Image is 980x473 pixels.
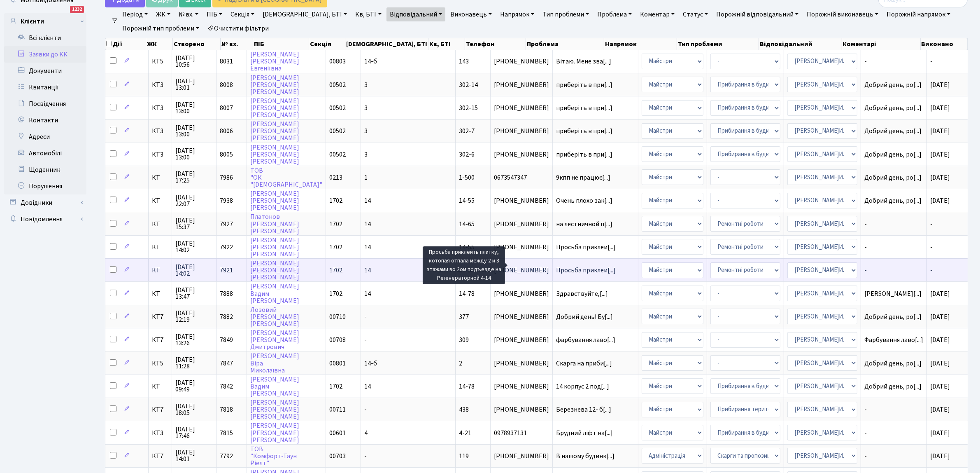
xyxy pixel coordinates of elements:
span: [DATE] 13:00 [175,148,213,161]
span: [DATE] [930,312,950,321]
a: [PERSON_NAME][PERSON_NAME][PERSON_NAME] [250,119,299,143]
span: КТ3 [152,128,168,134]
span: [DATE] [930,126,950,136]
span: 14-55 [459,196,475,205]
span: Добрий день, ро[...] [864,312,922,321]
span: [PHONE_NUMBER] [494,314,549,320]
span: [DATE] [930,173,950,182]
span: КТ [152,174,168,181]
span: Просьба приклеи[...] [556,243,616,252]
span: [DATE] 12:19 [175,310,213,323]
th: Тип проблеми [677,38,759,50]
span: 00711 [329,405,346,414]
a: [PERSON_NAME][PERSON_NAME][PERSON_NAME] [250,143,299,166]
span: [DATE] 18:05 [175,403,213,416]
span: 7818 [220,405,233,414]
span: Добрий день, ро[...] [864,80,922,89]
span: 8006 [220,126,233,136]
a: Заявки до КК [4,46,86,63]
span: 8008 [220,80,233,89]
span: 7815 [220,429,233,438]
span: 8031 [220,57,233,66]
span: 8007 [220,103,233,112]
a: ЖК [153,7,174,21]
th: Кв, БТІ [428,38,465,50]
span: - [930,57,933,66]
a: Порожній напрямок [883,7,954,21]
span: 119 [459,452,469,461]
span: 14 [364,382,371,391]
a: ТОВ"Комфорт-ТаунРіелт" [250,445,297,468]
span: [DATE] 13:00 [175,101,213,115]
span: [PHONE_NUMBER] [494,197,549,204]
span: 00801 [329,359,346,368]
a: Секція [227,7,258,21]
span: КТ7 [152,337,168,343]
span: [PHONE_NUMBER] [494,406,549,413]
span: 7927 [220,220,233,229]
span: [DATE] 13:01 [175,78,213,91]
a: [PERSON_NAME][PERSON_NAME][PERSON_NAME] [250,236,299,259]
a: Повідомлення [4,211,86,227]
span: КТ [152,383,168,390]
span: 3 [364,80,368,89]
span: [PHONE_NUMBER] [494,58,549,65]
a: Коментар [637,7,678,21]
span: - [864,430,923,436]
span: 2 [459,359,462,368]
span: [PHONE_NUMBER] [494,244,549,251]
span: 1-500 [459,173,475,182]
span: 143 [459,57,469,66]
span: [DATE] [930,80,950,89]
a: Порожній виконавець [803,7,882,21]
span: 00502 [329,150,346,159]
span: [DATE] [930,405,950,414]
span: - [864,221,923,227]
a: [PERSON_NAME][PERSON_NAME][PERSON_NAME] [250,259,299,282]
span: 1702 [329,243,342,252]
th: Створено [173,38,221,50]
span: [PHONE_NUMBER] [494,383,549,390]
span: 14-78 [459,289,475,298]
span: Березнева 12- б[...] [556,405,611,414]
span: [DATE] 10:56 [175,55,213,68]
span: 377 [459,312,469,321]
span: [DATE] [930,103,950,112]
span: [DATE] 17:46 [175,426,213,439]
span: 14 [364,243,371,252]
span: 1702 [329,196,342,205]
span: 7938 [220,196,233,205]
a: [PERSON_NAME][PERSON_NAME]Дмитрович [250,328,299,351]
span: - [364,452,367,461]
a: Довідники [4,194,86,211]
th: [DEMOGRAPHIC_DATA], БТІ [345,38,428,50]
span: 302-14 [459,80,478,89]
span: [DATE] 15:37 [175,217,213,230]
span: КТ7 [152,406,168,413]
span: 14-б [364,57,377,66]
span: [DATE] 13:26 [175,333,213,347]
span: - [864,244,923,251]
th: № вх. [221,38,253,50]
span: 1702 [329,266,342,275]
span: - [364,405,367,414]
div: Просьба приклеить плитку, котопая отпала между 2 и 3 этажами во 2ом подъезде на Регенераторной 4-14 [423,246,505,284]
span: - [930,220,933,229]
a: ПІБ [203,7,226,21]
span: [DATE] [930,335,950,344]
span: 7847 [220,359,233,368]
span: - [864,267,923,274]
a: ТОВ"ОК"[DEMOGRAPHIC_DATA]" [250,166,322,189]
span: [PHONE_NUMBER] [494,360,549,367]
span: [DATE] 22:07 [175,194,213,207]
span: КТ [152,197,168,204]
span: [PHONE_NUMBER] [494,105,549,111]
a: Напрямок [497,7,538,21]
span: [PHONE_NUMBER] [494,82,549,88]
span: 7792 [220,452,233,461]
th: Відповідальний [759,38,842,50]
a: Виконавець [447,7,495,21]
th: Проблема [526,38,605,50]
span: Добрий день, ро[...] [864,359,922,368]
span: [DATE] 11:28 [175,356,213,370]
